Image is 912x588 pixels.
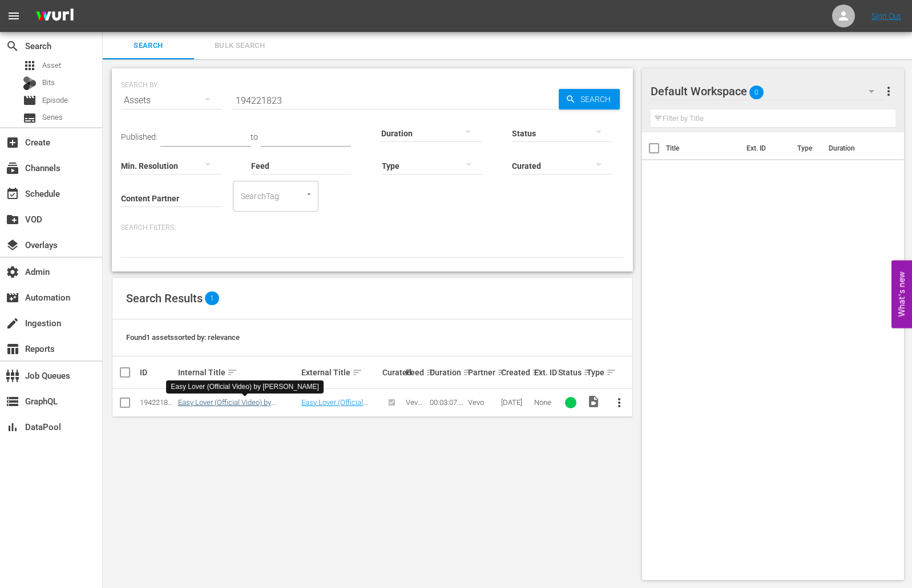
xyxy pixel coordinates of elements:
div: None [534,398,555,407]
div: Type [587,366,602,379]
span: DataPool [6,420,19,434]
span: more_vert [882,84,895,98]
div: Status [558,366,583,379]
span: sort [463,367,473,378]
th: Title [666,132,740,164]
span: Reports [6,342,19,356]
span: Search [110,39,187,52]
span: Vevo [468,398,484,407]
button: Open Feedback Widget [891,260,912,328]
span: Found 1 assets sorted by: relevance [126,333,240,342]
span: Ingestion [6,317,19,330]
span: Episode [42,95,68,106]
th: Type [790,132,822,164]
div: External Title [301,366,379,379]
span: Asset [42,60,61,71]
span: Published: [121,132,158,141]
span: sort [497,367,507,378]
div: Ext. ID [534,368,555,377]
span: sort [352,367,362,378]
div: 00:03:07.487 [430,398,465,407]
button: Search [559,89,620,110]
div: Default Workspace [651,75,885,107]
a: Easy Lover (Official Video) by [PERSON_NAME] [178,398,276,415]
span: to [251,132,258,141]
span: sort [583,367,594,378]
span: VOD [6,213,19,226]
div: Easy Lover (Official Video) by [PERSON_NAME] [171,382,319,392]
span: Series [23,111,37,125]
span: Search [576,89,620,110]
span: Schedule [6,187,19,201]
div: Curated [382,368,403,377]
span: Create [6,136,19,149]
a: Easy Lover (Official Video) by [PERSON_NAME] [301,398,368,424]
div: Feed [406,366,426,379]
span: Bulk Search [201,39,279,52]
div: Assets [121,84,221,116]
span: GraphQL [6,395,19,408]
span: 0 [749,80,764,104]
span: menu [7,9,21,23]
button: Open [304,189,314,200]
span: Asset [23,59,37,72]
span: Admin [6,265,19,279]
span: 1 [205,291,219,305]
button: more_vert [606,389,633,416]
span: Video [587,395,600,408]
div: Internal Title [178,366,298,379]
div: Partner [468,366,498,379]
span: Channels [6,161,19,175]
span: Vevo Partner Catalog [406,398,423,441]
th: Duration [822,132,890,164]
span: Job Queues [6,369,19,383]
span: Series [42,112,63,123]
button: more_vert [882,78,895,105]
span: Episode [23,94,37,107]
span: Search Results [126,291,203,305]
span: sort [227,367,237,378]
span: Overlays [6,238,19,252]
span: Automation [6,291,19,305]
span: more_vert [612,396,626,409]
span: Search [6,39,19,53]
img: ans4CAIJ8jUAAAAAAAAAAAAAAAAAAAAAAAAgQb4GAAAAAAAAAAAAAAAAAAAAAAAAJMjXAAAAAAAAAAAAAAAAAAAAAAAAgAT5G... [27,3,82,30]
div: [DATE] [501,398,531,407]
div: ID [140,368,175,377]
span: sort [532,367,542,378]
div: Bits [23,76,37,90]
a: Sign Out [871,11,901,21]
p: Search Filters: [121,223,624,233]
div: 194221823 [140,398,175,407]
span: Bits [42,77,55,88]
span: sort [426,367,436,378]
div: Created [501,366,531,379]
th: Ext. ID [740,132,791,164]
div: Duration [430,366,465,379]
